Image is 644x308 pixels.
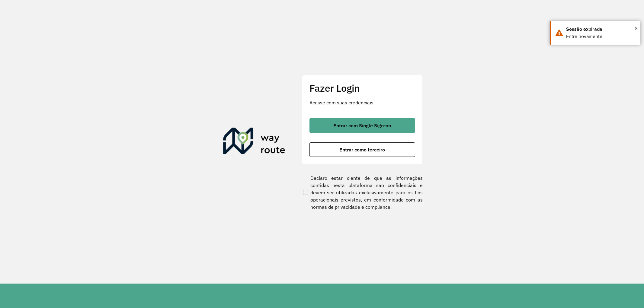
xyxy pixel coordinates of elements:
[333,123,391,128] span: Entrar com Single Sign-on
[309,142,415,157] button: button
[302,174,423,211] label: Declaro estar ciente de que as informações contidas nesta plataforma são confidenciais e devem se...
[635,24,638,33] span: ×
[309,118,415,133] button: button
[635,24,638,33] button: Close
[339,147,385,152] span: Entrar como terceiro
[566,26,636,33] div: Sessão expirada
[223,128,285,157] img: Roteirizador AmbevTech
[309,99,415,106] p: Acesse com suas credenciais
[566,33,636,40] div: Entre novamente
[309,82,415,94] h2: Fazer Login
